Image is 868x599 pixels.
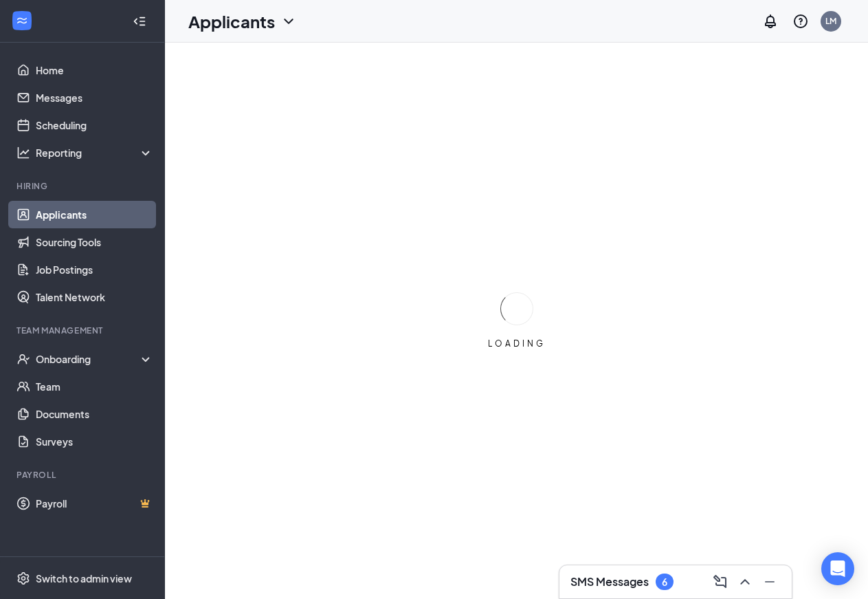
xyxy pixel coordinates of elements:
svg: WorkstreamLogo [15,14,29,28]
div: Hiring [16,180,151,192]
div: LOADING [482,338,551,349]
button: ChevronUp [734,571,756,593]
a: Scheduling [36,111,153,139]
h3: SMS Messages [570,574,649,589]
svg: Settings [16,571,30,585]
svg: ChevronUp [737,574,753,590]
div: 6 [662,576,667,588]
svg: ChevronDown [280,13,297,30]
a: Home [36,56,153,84]
svg: ComposeMessage [712,574,728,590]
div: Reporting [36,146,154,160]
svg: Analysis [16,146,30,160]
a: Talent Network [36,283,153,311]
a: Job Postings [36,256,153,283]
a: Surveys [36,428,153,455]
a: Applicants [36,201,153,228]
div: Onboarding [36,352,142,366]
button: Minimize [759,571,781,593]
button: ComposeMessage [709,571,731,593]
a: Documents [36,400,153,428]
svg: Minimize [761,574,778,590]
a: PayrollCrown [36,490,153,517]
a: Messages [36,84,153,111]
div: Payroll [16,469,151,481]
a: Sourcing Tools [36,228,153,256]
a: Team [36,373,153,400]
div: LM [825,15,836,27]
svg: UserCheck [16,352,30,366]
h1: Applicants [188,10,275,33]
div: Switch to admin view [36,571,132,585]
svg: Notifications [762,13,779,30]
div: Team Management [16,325,151,336]
svg: QuestionInfo [792,13,809,30]
div: Open Intercom Messenger [821,552,854,585]
svg: Collapse [133,14,146,28]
